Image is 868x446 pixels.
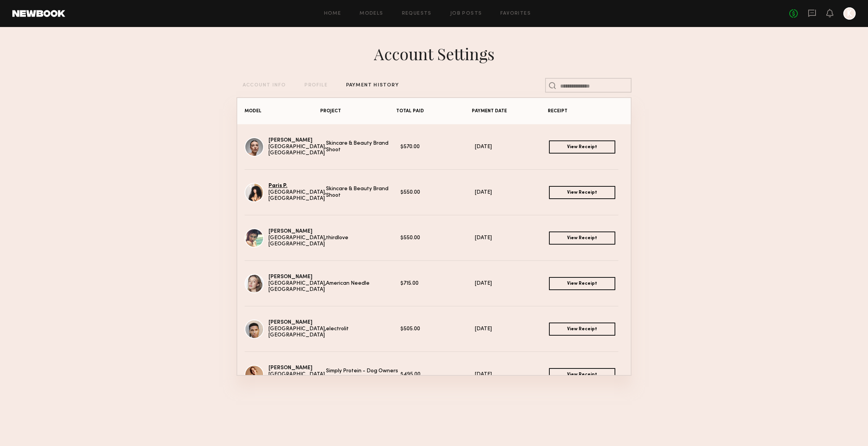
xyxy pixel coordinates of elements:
[245,319,264,339] img: Tony D.
[549,186,615,199] a: View Receipt
[400,280,475,287] div: $715.00
[243,83,286,88] div: ACCOUNT INFO
[269,326,326,339] div: [GEOGRAPHIC_DATA], [GEOGRAPHIC_DATA]
[400,326,475,333] div: $505.00
[245,109,320,114] div: MODEL
[475,189,549,196] div: [DATE]
[320,109,396,114] div: PROJECT
[400,235,475,242] div: $550.00
[326,368,400,381] div: Simply Protein - Dog Owners Apply (Show Us Your Pups!)
[245,274,264,293] img: Logan R.
[245,228,264,248] img: Monique B.
[269,365,312,370] a: [PERSON_NAME]
[374,43,495,64] div: Account Settings
[245,365,264,384] img: Angelina B.
[549,323,615,336] a: View Receipt
[475,280,549,287] div: [DATE]
[269,235,326,248] div: [GEOGRAPHIC_DATA], [GEOGRAPHIC_DATA]
[549,140,615,154] a: View Receipt
[475,235,549,242] div: [DATE]
[360,11,383,16] a: Models
[269,189,326,203] div: [GEOGRAPHIC_DATA], [GEOGRAPHIC_DATA]
[475,144,549,150] div: [DATE]
[475,372,549,378] div: [DATE]
[396,109,472,114] div: TOTAL PAID
[326,235,400,242] div: thirdlove
[549,368,615,381] a: View Receipt
[475,326,549,333] div: [DATE]
[269,372,326,385] div: [GEOGRAPHIC_DATA], [GEOGRAPHIC_DATA]
[245,137,264,157] img: Emma H.
[269,280,326,294] div: [GEOGRAPHIC_DATA], [GEOGRAPHIC_DATA]
[549,231,615,245] a: View Receipt
[269,138,312,143] a: [PERSON_NAME]
[400,144,475,150] div: $570.00
[500,11,531,16] a: Favorites
[472,109,547,114] div: PAYMENT DATE
[400,372,475,378] div: $495.00
[304,83,327,88] div: PROFILE
[326,326,400,333] div: electrolit
[269,320,312,325] a: [PERSON_NAME]
[549,277,615,290] a: View Receipt
[269,144,326,157] div: [GEOGRAPHIC_DATA], [GEOGRAPHIC_DATA]
[269,229,312,234] a: [PERSON_NAME]
[245,183,264,202] img: Paris P.
[402,11,432,16] a: Requests
[400,189,475,196] div: $550.00
[269,274,312,279] a: [PERSON_NAME]
[548,109,623,114] div: RECEIPT
[346,83,399,88] div: PAYMENT HISTORY
[450,11,482,16] a: Job Posts
[269,183,287,188] a: Paris P.
[843,7,856,20] a: K
[324,11,341,16] a: Home
[326,140,400,154] div: Skincare & Beauty Brand Shoot
[326,280,400,287] div: American Needle
[326,186,400,199] div: Skincare & Beauty Brand Shoot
